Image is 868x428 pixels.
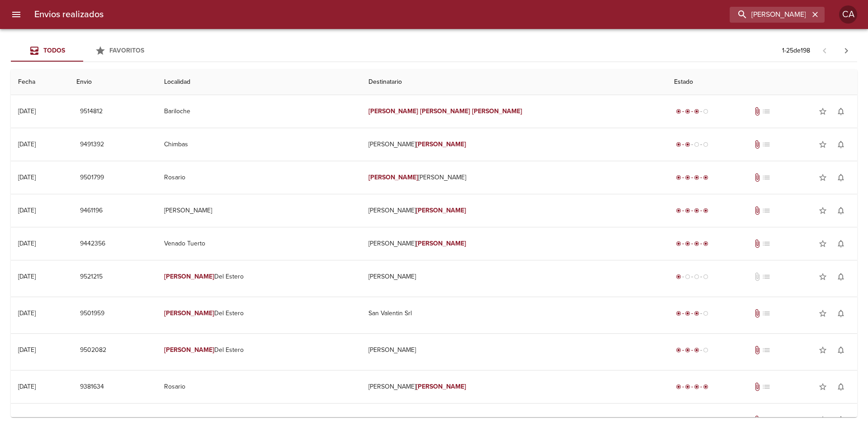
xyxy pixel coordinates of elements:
[832,235,850,253] button: Activar notificaciones
[753,107,762,116] span: Tiene documentos adjuntos
[703,208,708,213] span: radio_button_checked
[703,347,708,353] span: radio_button_unchecked
[368,173,419,181] em: [PERSON_NAME]
[674,346,710,355] div: En viaje
[685,208,690,213] span: radio_button_checked
[18,173,36,181] div: [DATE]
[818,107,827,116] span: star_border
[164,273,214,280] em: [PERSON_NAME]
[676,109,681,114] span: radio_button_checked
[753,382,762,391] span: Tiene documentos adjuntos
[685,241,690,246] span: radio_button_checked
[76,269,106,285] button: 9521215
[694,311,699,316] span: radio_button_checked
[730,7,809,23] input: buscar
[420,107,470,115] em: [PERSON_NAME]
[836,272,845,281] span: notifications_none
[80,414,106,426] span: 9354062
[43,47,65,54] span: Todos
[694,109,699,114] span: radio_button_checked
[18,416,36,423] div: [DATE]
[76,342,110,359] button: 9502082
[832,102,850,120] button: Activar notificaciones
[814,168,832,187] button: Agregar a favoritos
[818,140,827,149] span: star_border
[157,260,361,293] td: Del Estero
[676,208,681,213] span: radio_button_checked
[80,139,104,150] span: 9491392
[157,227,361,260] td: Venado Tuerto
[80,381,104,393] span: 9381634
[814,341,832,359] button: Agregar a favoritos
[416,240,466,247] em: [PERSON_NAME]
[694,241,699,246] span: radio_button_checked
[676,241,681,246] span: radio_button_checked
[164,346,214,354] em: [PERSON_NAME]
[814,378,832,396] button: Agregar a favoritos
[76,236,109,252] button: 9442356
[814,135,832,154] button: Agregar a favoritos
[703,274,708,279] span: radio_button_unchecked
[832,268,850,286] button: Activar notificaciones
[685,347,690,353] span: radio_button_checked
[416,383,466,390] em: [PERSON_NAME]
[387,416,437,423] em: [PERSON_NAME]
[674,309,710,318] div: En viaje
[80,308,104,319] span: 9501959
[157,297,361,330] td: Del Estero
[472,107,522,115] em: [PERSON_NAME]
[80,238,105,250] span: 9442356
[5,4,27,25] button: menu
[676,311,681,316] span: radio_button_checked
[676,175,681,180] span: radio_button_checked
[18,207,36,214] div: [DATE]
[676,142,681,147] span: radio_button_checked
[80,345,106,356] span: 9502082
[674,272,710,281] div: Generado
[76,103,106,120] button: 9514812
[11,40,156,62] div: Tabs Envios
[839,5,857,24] div: CA
[685,384,690,390] span: radio_button_checked
[762,272,771,281] span: No tiene pedido asociado
[361,161,667,194] td: [PERSON_NAME]
[818,382,827,391] span: star_border
[18,240,36,247] div: [DATE]
[34,7,104,22] h6: Envios realizados
[674,140,710,149] div: Despachado
[836,415,845,424] span: notifications_none
[368,107,419,115] em: [PERSON_NAME]
[762,415,771,424] span: No tiene pedido asociado
[18,309,36,317] div: [DATE]
[685,142,690,147] span: radio_button_checked
[753,309,762,318] span: Tiene documentos adjuntos
[832,168,850,187] button: Activar notificaciones
[157,194,361,227] td: [PERSON_NAME]
[361,260,667,293] td: [PERSON_NAME]
[76,202,106,219] button: 9461196
[753,140,762,149] span: Tiene documentos adjuntos
[832,135,850,154] button: Activar notificaciones
[836,382,845,391] span: notifications_none
[76,136,108,153] button: 9491392
[818,206,827,215] span: star_border
[361,370,667,403] td: [PERSON_NAME]
[69,69,157,95] th: Envio
[818,309,827,318] span: star_border
[818,173,827,182] span: star_border
[416,140,466,148] em: [PERSON_NAME]
[832,378,850,396] button: Activar notificaciones
[753,239,762,248] span: Tiene documentos adjuntos
[703,311,708,316] span: radio_button_unchecked
[814,235,832,253] button: Agregar a favoritos
[361,334,667,366] td: [PERSON_NAME]
[703,175,708,180] span: radio_button_checked
[157,95,361,128] td: Bariloche
[157,128,361,161] td: Chimbas
[11,69,69,95] th: Fecha
[836,239,845,248] span: notifications_none
[703,109,708,114] span: radio_button_unchecked
[832,341,850,359] button: Activar notificaciones
[762,140,771,149] span: No tiene pedido asociado
[361,194,667,227] td: [PERSON_NAME]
